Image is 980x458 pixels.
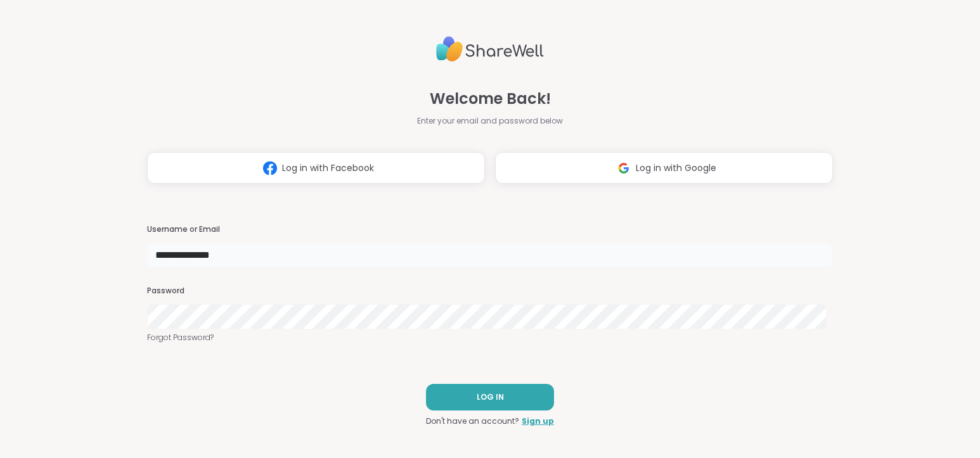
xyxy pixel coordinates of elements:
img: ShareWell Logomark [258,156,282,180]
img: ShareWell Logomark [612,156,636,180]
h3: Password [147,286,833,296]
h3: Username or Email [147,224,833,235]
a: Sign up [522,416,554,427]
span: Welcome Back! [430,87,551,110]
button: Log in with Google [495,152,833,184]
span: Log in with Google [636,162,716,175]
button: Log in with Facebook [147,152,485,184]
button: LOG IN [426,384,554,410]
span: LOG IN [477,391,504,403]
a: Forgot Password? [147,332,833,343]
img: ShareWell Logo [436,31,544,67]
span: Log in with Facebook [282,162,374,175]
span: Enter your email and password below [417,115,563,127]
span: Don't have an account? [426,416,519,427]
